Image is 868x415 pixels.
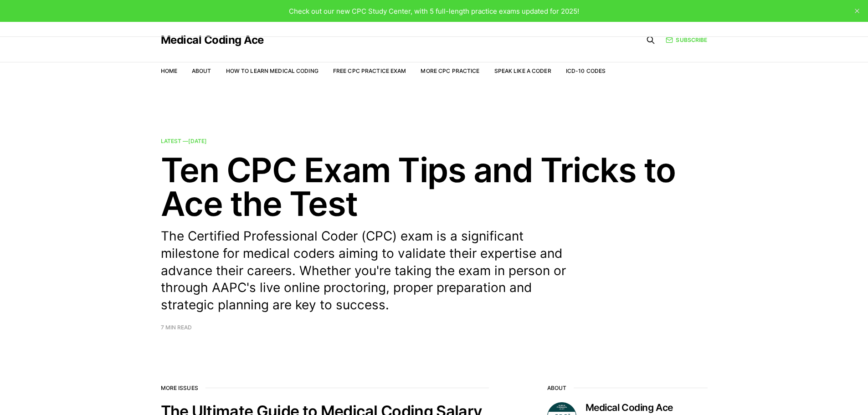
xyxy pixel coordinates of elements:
a: Free CPC Practice Exam [333,67,406,74]
a: Latest —[DATE] Ten CPC Exam Tips and Tricks to Ace the Test The Certified Professional Coder (CPC... [161,138,708,330]
h2: Ten CPC Exam Tips and Tricks to Ace the Test [161,153,708,220]
h2: About [547,385,708,391]
span: Latest — [161,138,207,144]
a: ICD-10 Codes [566,67,606,74]
a: Home [161,67,177,74]
span: Check out our new CPC Study Center, with 5 full-length practice exams updated for 2025! [289,7,579,15]
iframe: portal-trigger [719,370,868,415]
time: [DATE] [188,138,207,144]
a: How to Learn Medical Coding [226,67,318,74]
button: close [850,4,864,18]
a: Medical Coding Ace [161,35,264,46]
a: More CPC Practice [421,67,479,74]
h2: More issues [161,385,489,391]
a: About [192,67,211,74]
a: Subscribe [666,36,707,44]
p: The Certified Professional Coder (CPC) exam is a significant milestone for medical coders aiming ... [161,228,580,314]
h3: Medical Coding Ace [586,402,708,413]
a: Speak Like a Coder [494,67,551,74]
span: 7 min read [161,325,192,330]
